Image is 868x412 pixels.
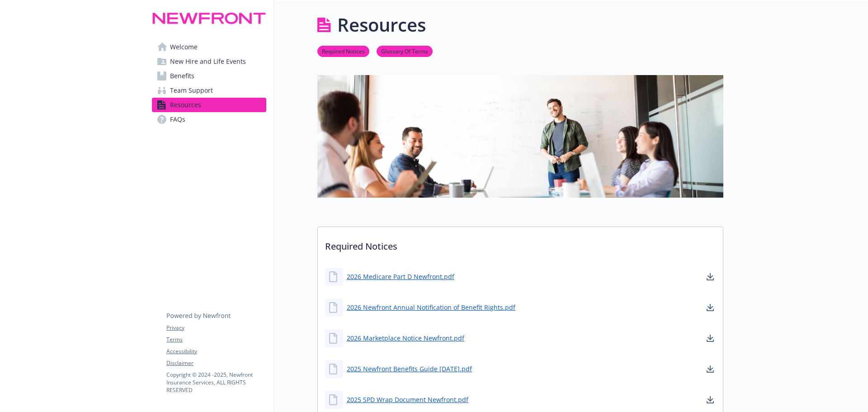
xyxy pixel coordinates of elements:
a: Accessibility [166,347,266,355]
a: New Hire and Life Events [152,54,266,69]
a: Disclaimer [166,359,266,367]
a: Team Support [152,83,266,98]
a: 2026 Newfront Annual Notification of Benefit Rights.pdf [347,303,515,312]
a: 2026 Marketplace Notice Newfront.pdf [347,333,464,343]
p: Copyright © 2024 - 2025 , Newfront Insurance Services, ALL RIGHTS RESERVED [166,371,266,394]
span: Benefits [170,69,194,83]
a: 2025 SPD Wrap Document Newfront.pdf [347,395,468,404]
h1: Resources [337,11,426,38]
span: Welcome [170,40,198,54]
a: FAQs [152,112,266,127]
a: Benefits [152,69,266,83]
a: download document [705,302,716,313]
span: FAQs [170,112,185,127]
img: resources page banner [317,75,723,197]
a: download document [705,271,716,282]
a: download document [705,394,716,405]
a: 2025 Newfront Benefits Guide [DATE].pdf [347,364,472,374]
p: Required Notices [318,227,723,260]
a: Terms [166,336,266,344]
a: 2026 Medicare Part D Newfront.pdf [347,272,454,281]
a: Welcome [152,40,266,54]
span: Team Support [170,83,213,98]
a: Privacy [166,324,266,332]
span: New Hire and Life Events [170,54,246,69]
a: Glossary Of Terms [377,47,433,55]
a: Resources [152,98,266,112]
span: Resources [170,98,201,112]
a: download document [705,333,716,344]
a: download document [705,364,716,374]
a: Required Notices [317,47,369,55]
